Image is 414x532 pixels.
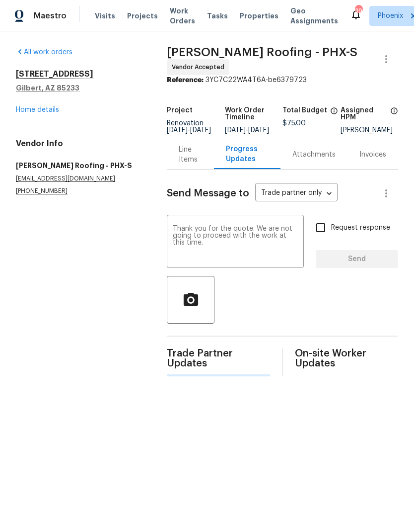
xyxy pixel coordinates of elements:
h5: Assigned HPM [341,107,387,121]
span: On-site Worker Updates [295,349,398,368]
span: Phoenix [378,11,403,21]
h5: Project [167,107,193,114]
span: Geo Assignments [290,6,338,26]
div: Progress Updates [226,144,269,164]
span: - [167,127,211,134]
h5: Total Budget [282,107,327,114]
h5: Work Order Timeline [225,107,282,121]
span: Trade Partner Updates [167,349,270,368]
div: Attachments [292,150,336,160]
div: 39 [355,6,362,16]
span: Send Message to [167,188,249,198]
div: [PERSON_NAME] [341,127,398,134]
a: All work orders [16,49,72,56]
span: Projects [127,11,158,21]
span: Work Orders [170,6,195,26]
textarea: Thank you for the quote. We are not going to proceed with the work at this time. [173,225,298,260]
span: Tasks [207,12,228,19]
span: [DATE] [190,127,211,134]
span: - [225,127,269,134]
span: Request response [331,223,390,233]
div: Line Items [179,145,202,165]
span: The total cost of line items that have been proposed by Opendoor. This sum includes line items th... [330,107,338,120]
span: Renovation [167,120,211,134]
h5: [PERSON_NAME] Roofing - PHX-S [16,161,143,171]
span: Properties [240,11,278,21]
span: [DATE] [248,127,269,134]
span: Vendor Accepted [172,62,228,72]
span: Visits [95,11,115,21]
a: Home details [16,106,59,113]
span: [PERSON_NAME] Roofing - PHX-S [167,46,357,58]
div: Invoices [359,150,386,160]
h4: Vendor Info [16,139,143,149]
span: [DATE] [167,127,188,134]
b: Reference: [167,77,204,84]
span: $75.00 [282,120,306,127]
div: 3YC7C22WA4T6A-be6379723 [167,75,398,85]
span: The hpm assigned to this work order. [390,107,398,127]
span: Maestro [34,11,67,21]
div: Trade partner only [255,185,338,202]
span: [DATE] [225,127,246,134]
